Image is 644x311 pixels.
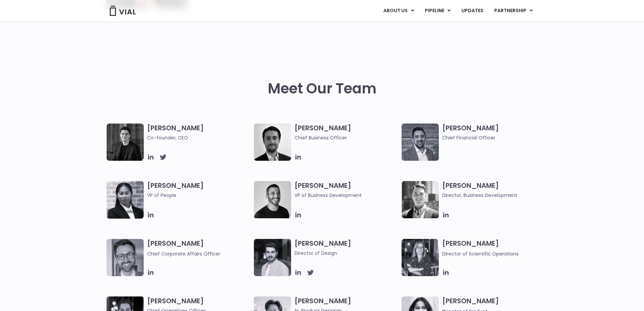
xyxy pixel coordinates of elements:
[442,239,546,258] h3: [PERSON_NAME]
[442,124,546,141] h3: [PERSON_NAME]
[294,192,398,199] span: VP of Business Development
[489,5,538,17] a: PARTNERSHIPMenu Toggle
[294,134,398,141] span: Chief Business Officer
[402,181,439,218] img: A black and white photo of a smiling man in a suit at ARVO 2023.
[254,124,291,161] img: A black and white photo of a man in a suit holding a vial.
[378,5,419,17] a: ABOUT USMenu Toggle
[442,181,546,199] h3: [PERSON_NAME]
[294,181,398,199] h3: [PERSON_NAME]
[442,250,519,257] span: Director of Scientific Operations
[147,239,251,258] h3: [PERSON_NAME]
[147,124,251,141] h3: [PERSON_NAME]
[294,124,398,141] h3: [PERSON_NAME]
[106,181,144,219] img: Catie
[254,181,291,218] img: A black and white photo of a man smiling.
[147,181,251,209] h3: [PERSON_NAME]
[442,134,546,141] span: Chief Financial Officer
[294,249,398,257] span: Director of Design
[106,124,144,161] img: A black and white photo of a man in a suit attending a Summit.
[456,5,488,17] a: UPDATES
[147,134,251,141] span: Co-founder, CEO
[402,239,439,276] img: Headshot of smiling woman named Sarah
[268,81,377,97] h2: Meet Our Team
[402,124,439,161] img: Headshot of smiling man named Samir
[109,6,136,16] img: Vial Logo
[147,250,220,257] span: Chief Corporate Affairs Officer
[147,192,251,199] span: VP of People
[254,239,291,276] img: Headshot of smiling man named Albert
[106,239,144,276] img: Paolo-M
[420,5,456,17] a: PIPELINEMenu Toggle
[442,192,546,199] span: Director, Business Development
[294,239,398,257] h3: [PERSON_NAME]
